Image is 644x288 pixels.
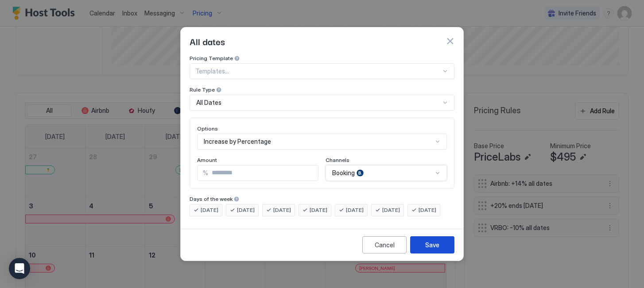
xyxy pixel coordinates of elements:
span: Increase by Percentage [204,138,271,146]
span: Channels [326,157,349,163]
div: Save [425,240,439,250]
span: [DATE] [237,206,255,214]
span: [DATE] [382,206,400,214]
span: [DATE] [273,206,291,214]
span: [DATE] [346,206,364,214]
span: [DATE] [201,206,218,214]
span: Days of the week [190,196,233,202]
span: Pricing Template [190,55,233,61]
span: Booking [332,169,355,177]
input: Input Field [208,165,318,180]
div: Open Intercom Messenger [9,258,30,279]
span: Amount [197,157,217,163]
span: Options [197,125,218,132]
span: All dates [190,35,225,48]
div: Cancel [375,240,395,250]
span: All Dates [196,99,221,107]
span: % [203,169,208,177]
span: [DATE] [310,206,327,214]
span: Rule Type [190,86,215,93]
span: [DATE] [419,206,436,214]
button: Cancel [362,236,407,253]
button: Save [410,236,454,253]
